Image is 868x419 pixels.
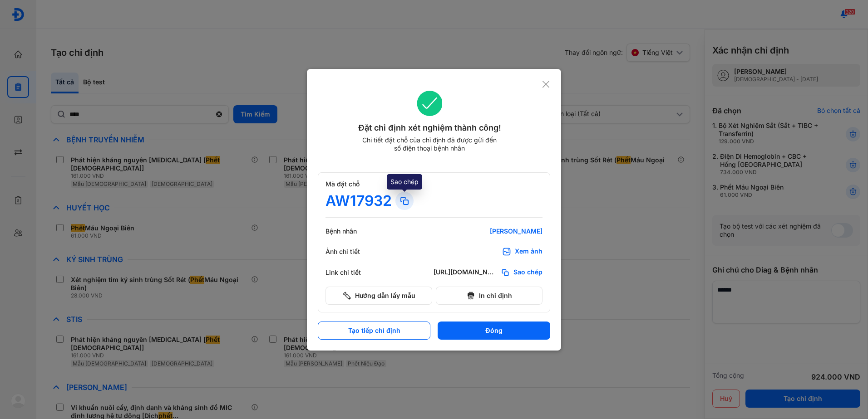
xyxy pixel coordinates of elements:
[318,122,542,134] div: Đặt chỉ định xét nghiệm thành công!
[325,192,392,210] div: AW17932
[515,247,542,256] div: Xem ảnh
[438,322,550,340] button: Đóng
[325,227,380,235] div: Bệnh nhân
[318,322,430,340] button: Tạo tiếp chỉ định
[436,287,542,305] button: In chỉ định
[325,268,380,277] div: Link chi tiết
[434,227,542,235] div: [PERSON_NAME]
[434,268,497,277] div: [URL][DOMAIN_NAME]
[358,136,501,152] div: Chi tiết đặt chỗ của chỉ định đã được gửi đến số điện thoại bệnh nhân
[325,248,380,256] div: Ảnh chi tiết
[513,268,542,277] span: Sao chép
[325,180,542,188] div: Mã đặt chỗ
[325,287,432,305] button: Hướng dẫn lấy mẫu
